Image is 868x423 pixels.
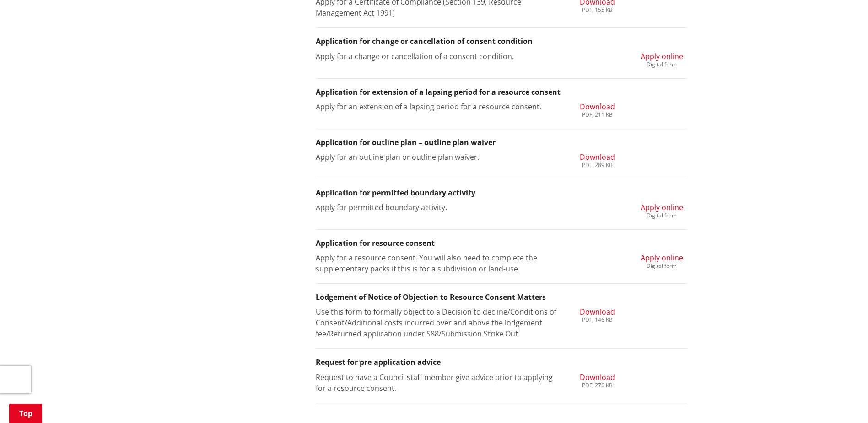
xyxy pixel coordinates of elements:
p: Apply for an outline plan or outline plan waiver. [316,152,559,163]
span: Download [580,307,615,317]
a: Apply online Digital form [641,51,683,67]
iframe: Messenger Launcher [826,385,859,418]
h3: Application for change or cancellation of consent condition [316,37,687,46]
span: Download [580,152,615,162]
p: Use this form to formally object to a Decision to decline/Conditions of Consent/Additional costs ... [316,306,559,339]
div: Digital form [641,62,683,67]
a: Apply online Digital form [641,252,683,269]
span: Apply online [641,253,683,263]
p: Apply for an extension of a lapsing period for a resource consent. [316,101,559,112]
p: Apply for permitted boundary activity. [316,202,559,213]
a: Download PDF, 289 KB [580,152,615,168]
div: PDF, 155 KB [580,7,615,13]
span: Apply online [641,202,683,212]
div: Digital form [641,263,683,269]
a: Download PDF, 276 KB [580,372,615,388]
div: Digital form [641,213,683,218]
a: Top [9,404,42,423]
span: Download [580,102,615,112]
h3: Lodgement of Notice of Objection to Resource Consent Matters [316,293,687,302]
h3: Application for extension of a lapsing period for a resource consent [316,88,687,97]
h3: Application for outline plan – outline plan waiver [316,138,687,147]
h3: Application for permitted boundary activity [316,189,687,197]
p: Apply for a resource consent. You will also need to complete the supplementary packs if this is f... [316,252,559,274]
span: Apply online [641,51,683,61]
p: Apply for a change or cancellation of a consent condition. [316,51,559,62]
div: PDF, 289 KB [580,163,615,168]
a: Download PDF, 146 KB [580,306,615,323]
h3: Application for resource consent [316,239,687,248]
div: PDF, 276 KB [580,383,615,388]
div: PDF, 211 KB [580,112,615,118]
p: Request to have a Council staff member give advice prior to applying for a resource consent. [316,372,559,394]
span: Download [580,372,615,382]
a: Apply online Digital form [641,202,683,218]
h3: Request for pre-application advice [316,358,687,367]
div: PDF, 146 KB [580,317,615,323]
a: Download PDF, 211 KB [580,101,615,118]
